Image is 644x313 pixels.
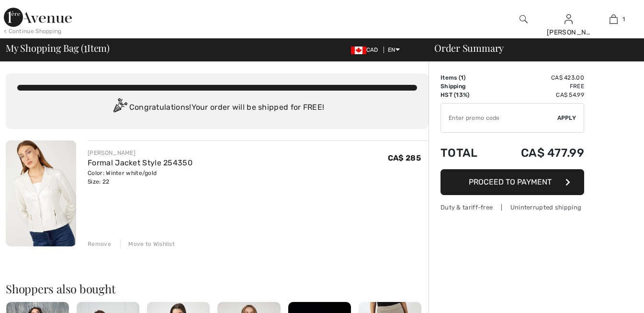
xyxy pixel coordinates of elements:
[4,8,72,27] img: 1ère Avenue
[494,137,584,169] td: CA$ 477.99
[520,13,528,25] img: search the website
[17,98,417,117] div: Congratulations! Your order will be shipped for FREE!
[423,43,638,53] div: Order Summary
[88,149,192,157] div: [PERSON_NAME]
[441,104,557,132] input: Promo code
[441,91,494,99] td: HST (13%)
[494,82,584,91] td: Free
[592,13,636,25] a: 1
[557,114,576,122] span: Apply
[388,153,421,162] span: CA$ 285
[494,91,584,99] td: CA$ 54.99
[88,158,192,167] a: Formal Jacket Style 254350
[441,137,494,169] td: Total
[4,27,62,35] div: < Continue Shopping
[622,15,625,23] span: 1
[441,82,494,91] td: Shipping
[6,140,76,246] img: Formal Jacket Style 254350
[547,27,591,37] div: [PERSON_NAME]
[110,98,129,117] img: Congratulation2.svg
[565,13,573,25] img: My Info
[351,46,382,53] span: CAD
[565,14,573,23] a: Sign In
[6,43,110,53] span: My Shopping Bag ( Item)
[6,283,429,294] h2: Shoppers also bought
[494,73,584,82] td: CA$ 423.00
[610,13,618,25] img: My Bag
[84,41,87,53] span: 1
[441,73,494,82] td: Items ( )
[469,177,552,186] span: Proceed to Payment
[351,46,366,54] img: Canadian Dollar
[120,240,175,248] div: Move to Wishlist
[461,74,463,81] span: 1
[441,169,584,195] button: Proceed to Payment
[441,203,584,212] div: Duty & tariff-free | Uninterrupted shipping
[88,240,111,248] div: Remove
[88,169,192,186] div: Color: Winter white/gold Size: 22
[388,46,400,53] span: EN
